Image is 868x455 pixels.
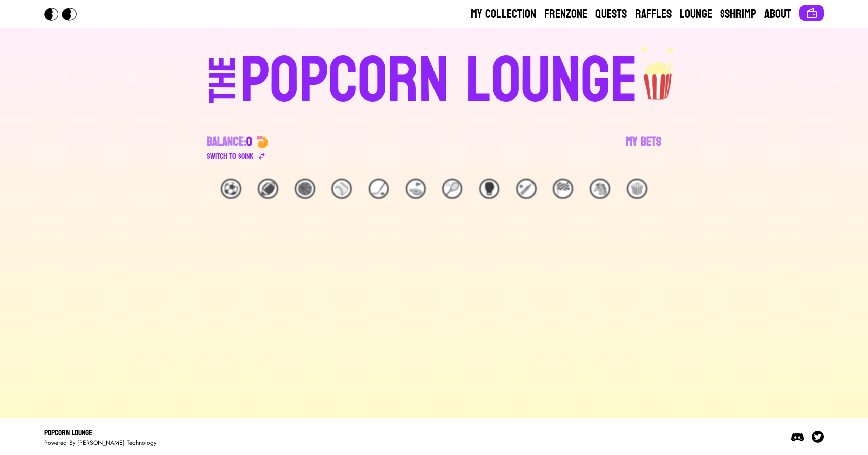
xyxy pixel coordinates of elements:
[791,431,804,443] img: Discord
[44,439,156,447] div: Powered By [PERSON_NAME] Technology
[638,45,679,101] img: popcorn
[764,6,791,22] a: About
[553,179,573,199] div: 🏁
[626,134,661,162] a: My Bets
[812,431,824,443] img: Twitter
[406,179,426,199] div: ⛳️
[516,179,537,199] div: 🏏
[121,45,747,114] a: THEPOPCORN LOUNGEpopcorn
[331,179,352,199] div: ⚾️
[590,179,610,199] div: 🐴
[471,6,536,22] a: My Collection
[44,8,85,21] img: Popcorn
[205,56,241,124] div: THE
[479,179,499,199] div: 🥊
[207,134,252,150] div: Balance:
[720,6,756,22] a: $Shrimp
[806,7,818,19] img: Connect wallet
[369,179,389,199] div: 🏒
[442,179,462,199] div: 🎾
[258,179,278,199] div: 🏈
[680,6,712,22] a: Lounge
[595,6,627,22] a: Quests
[44,427,156,439] div: Popcorn Lounge
[246,131,252,153] span: 0
[544,6,587,22] a: Frenzone
[627,179,647,199] div: 🍿
[635,6,672,22] a: Raffles
[207,150,254,162] div: Switch to $ OINK
[295,179,315,199] div: 🏀
[256,136,269,148] img: 🍤
[221,179,241,199] div: ⚽️
[240,49,638,114] div: POPCORN LOUNGE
